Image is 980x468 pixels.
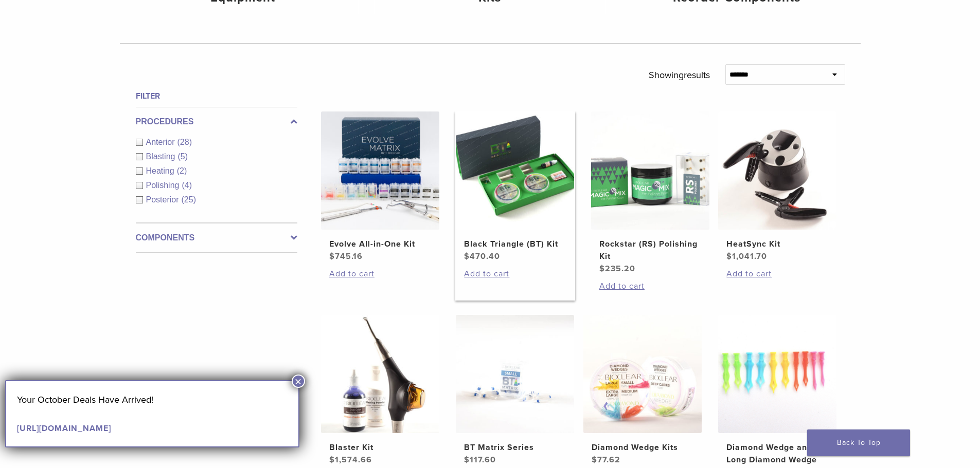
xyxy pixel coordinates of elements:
[726,251,732,261] span: $
[321,315,439,433] img: Blaster Kit
[599,280,701,292] a: Add to cart: “Rockstar (RS) Polishing Kit”
[592,441,693,454] h2: Diamond Wedge Kits
[456,315,574,433] img: BT Matrix Series
[146,152,178,161] span: Blasting
[583,315,702,433] img: Diamond Wedge Kits
[718,111,838,263] a: HeatSync KitHeatSync Kit $1,041.70
[146,166,177,175] span: Heating
[464,441,566,454] h2: BT Matrix Series
[17,392,288,407] p: Your October Deals Have Arrived!
[649,64,710,86] p: Showing results
[329,238,431,250] h2: Evolve All-in-One Kit
[726,238,828,250] h2: HeatSync Kit
[146,195,182,204] span: Posterior
[329,251,363,261] bdi: 745.16
[592,455,620,465] bdi: 77.62
[599,264,605,274] span: $
[464,455,496,465] bdi: 117.60
[591,111,710,275] a: Rockstar (RS) Polishing KitRockstar (RS) Polishing Kit $235.20
[726,441,828,466] h2: Diamond Wedge and Long Diamond Wedge
[146,181,182,190] span: Polishing
[182,181,192,190] span: (4)
[464,251,470,261] span: $
[321,111,439,230] img: Evolve All-in-One Kit
[464,251,500,261] bdi: 470.40
[320,111,440,263] a: Evolve All-in-One KitEvolve All-in-One Kit $745.16
[583,315,703,466] a: Diamond Wedge KitsDiamond Wedge Kits $77.62
[726,251,767,261] bdi: 1,041.70
[146,138,177,146] span: Anterior
[599,264,635,274] bdi: 235.20
[718,315,836,433] img: Diamond Wedge and Long Diamond Wedge
[455,315,575,466] a: BT Matrix SeriesBT Matrix Series $117.60
[329,455,335,465] span: $
[136,116,297,128] label: Procedures
[177,152,188,161] span: (5)
[456,111,574,230] img: Black Triangle (BT) Kit
[320,315,440,466] a: Blaster KitBlaster Kit $1,574.66
[592,455,597,465] span: $
[718,111,836,230] img: HeatSync Kit
[591,111,709,230] img: Rockstar (RS) Polishing Kit
[329,268,431,280] a: Add to cart: “Evolve All-in-One Kit”
[292,375,305,388] button: Close
[177,138,192,146] span: (28)
[329,455,372,465] bdi: 1,574.66
[182,195,196,204] span: (25)
[464,455,470,465] span: $
[599,238,701,263] h2: Rockstar (RS) Polishing Kit
[464,238,566,250] h2: Black Triangle (BT) Kit
[726,268,828,280] a: Add to cart: “HeatSync Kit”
[329,441,431,454] h2: Blaster Kit
[17,423,111,434] a: [URL][DOMAIN_NAME]
[807,429,910,456] a: Back To Top
[455,111,575,263] a: Black Triangle (BT) KitBlack Triangle (BT) Kit $470.40
[136,90,297,102] h4: Filter
[136,232,297,244] label: Components
[329,251,335,261] span: $
[177,166,187,175] span: (2)
[464,268,566,280] a: Add to cart: “Black Triangle (BT) Kit”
